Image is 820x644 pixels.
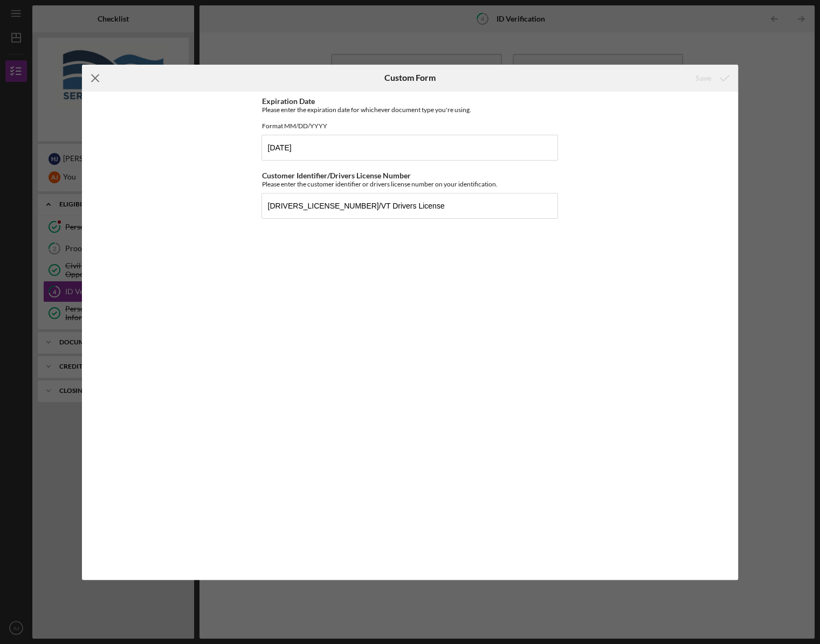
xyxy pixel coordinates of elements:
[384,73,436,82] h6: Custom Form
[261,96,314,106] label: Expiration Date
[261,171,410,180] label: Customer Identifier/Drivers License Number
[261,180,558,188] div: Please enter the customer identifier or drivers license number on your identification.
[261,106,558,130] div: Please enter the expiration date for whichever document type you're using. Format MM/DD/YYYY
[685,67,738,89] button: Save
[695,67,711,89] div: Save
